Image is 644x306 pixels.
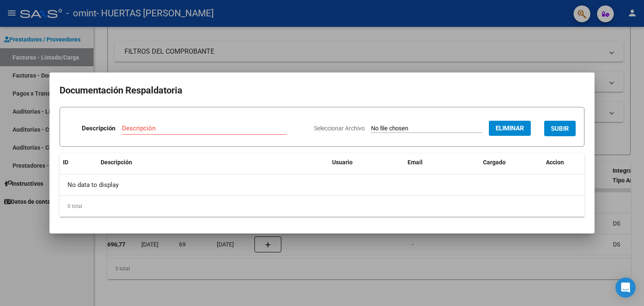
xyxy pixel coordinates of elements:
span: Seleccionar Archivo [314,125,365,132]
span: Usuario [332,159,353,166]
p: Descripción [82,124,115,133]
datatable-header-cell: Usuario [329,153,404,171]
span: Descripción [101,159,132,166]
button: SUBIR [544,121,576,136]
span: ID [63,159,68,166]
datatable-header-cell: Accion [543,153,584,171]
div: 0 total [60,196,584,217]
h2: Documentación Respaldatoria [60,83,584,99]
datatable-header-cell: Descripción [97,153,329,171]
span: Email [408,159,423,166]
span: Eliminar [496,124,524,132]
span: Cargado [483,159,506,166]
datatable-header-cell: Cargado [480,153,543,171]
div: No data to display [60,174,584,195]
button: Eliminar [489,121,531,136]
datatable-header-cell: Email [404,153,480,171]
span: Accion [546,159,564,166]
div: Open Intercom Messenger [615,277,636,298]
span: SUBIR [551,125,569,132]
datatable-header-cell: ID [60,153,97,171]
